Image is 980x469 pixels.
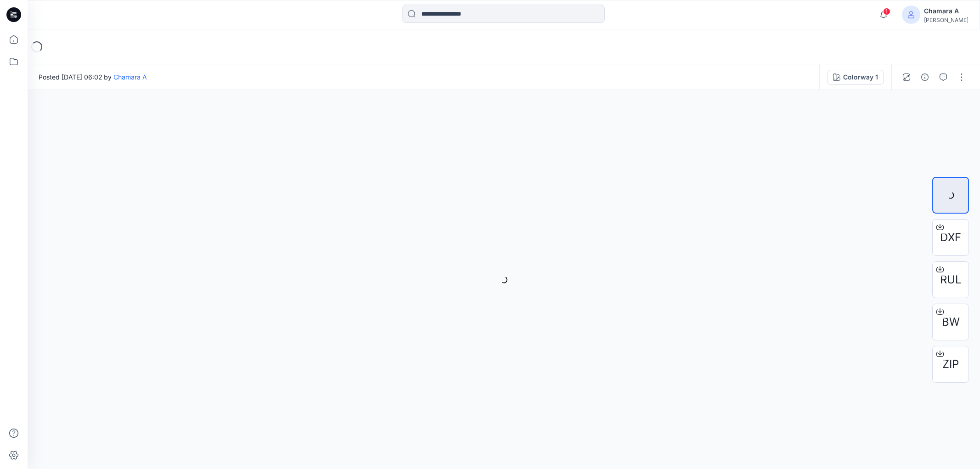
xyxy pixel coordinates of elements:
a: Chamara A [113,73,147,81]
span: 1 [883,8,890,15]
span: BW [942,314,960,330]
button: Details [918,70,932,85]
span: ZIP [942,356,959,373]
svg: avatar [907,11,915,18]
span: RUL [940,271,962,288]
span: Posted [DATE] 06:02 by [39,72,147,82]
span: DXF [940,229,961,246]
div: Chamara A [924,6,969,17]
div: [PERSON_NAME] [924,17,969,23]
div: Colorway 1 [843,72,878,82]
button: Colorway 1 [827,70,884,85]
